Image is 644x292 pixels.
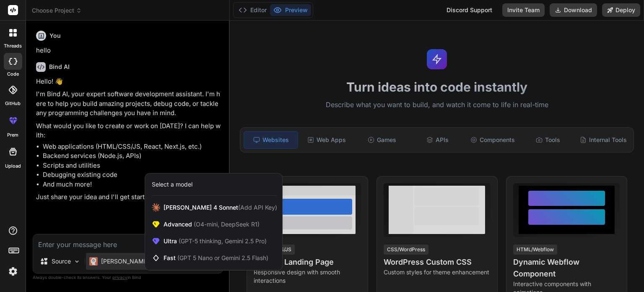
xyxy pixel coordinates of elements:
div: Select a model [152,180,192,189]
span: [PERSON_NAME] 4 Sonnet [164,203,277,212]
label: Upload [5,163,21,170]
span: (GPT 5 Nano or Gemini 2.5 Flash) [177,254,268,261]
span: Advanced [164,220,260,229]
span: Fast [164,254,268,262]
img: settings [6,264,20,279]
span: (Add API Key) [238,204,277,211]
label: threads [4,42,22,50]
span: (O4-mini, DeepSeek R1) [192,221,260,228]
span: Ultra [164,237,267,245]
label: prem [7,132,18,139]
label: GitHub [5,100,21,107]
span: (GPT-5 thinking, Gemini 2.5 Pro) [177,237,267,245]
label: code [7,71,19,78]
